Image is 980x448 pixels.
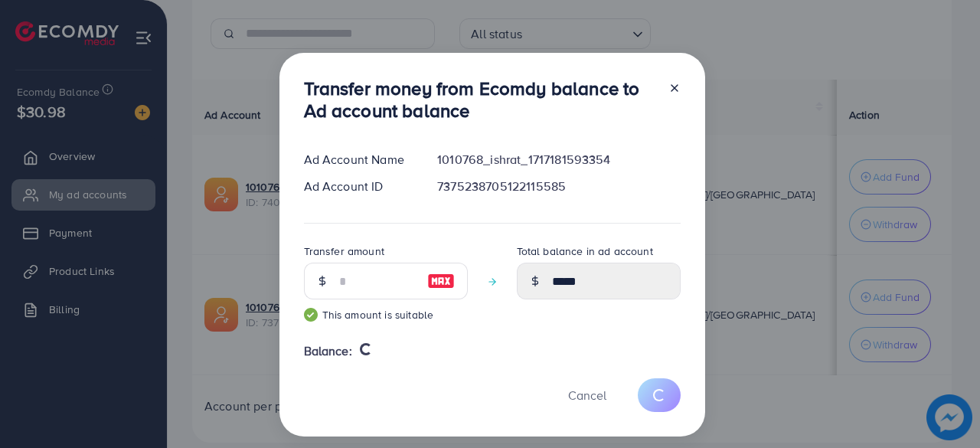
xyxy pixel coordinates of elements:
[304,244,384,259] label: Transfer amount
[568,387,606,404] span: Cancel
[292,178,426,195] div: Ad Account ID
[304,77,656,122] h3: Transfer money from Ecomdy balance to Ad account balance
[425,178,692,195] div: 7375238705122115585
[304,307,468,322] small: This amount is suitable
[304,342,352,360] span: Balance:
[425,151,692,168] div: 1010768_ishrat_1717181593354
[304,308,318,322] img: guide
[427,272,455,290] img: image
[292,151,426,168] div: Ad Account Name
[517,244,653,259] label: Total balance in ad account
[549,378,626,411] button: Cancel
